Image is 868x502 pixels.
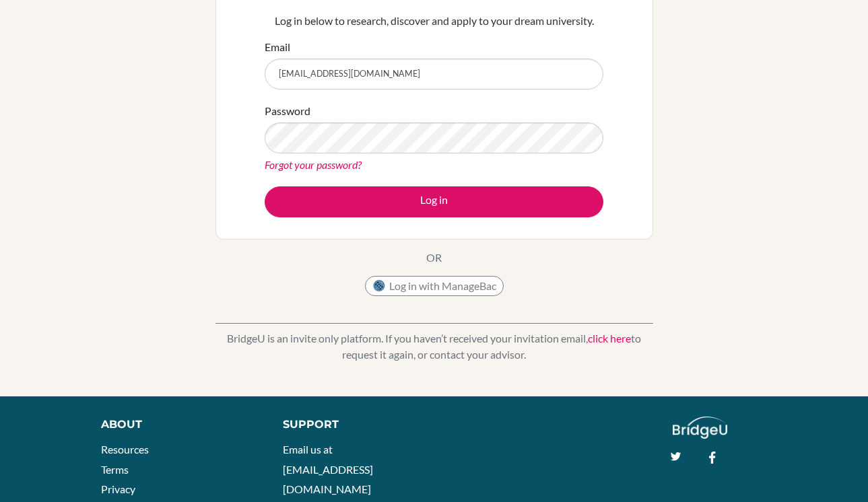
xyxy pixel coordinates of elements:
[101,443,149,456] a: Resources
[426,250,442,266] p: OR
[365,276,504,296] button: Log in with ManageBac
[265,39,290,55] label: Email
[673,417,727,439] img: logo_white@2x-f4f0deed5e89b7ecb1c2cc34c3e3d731f90f0f143d5ea2071677605dd97b5244.png
[283,443,373,495] a: Email us at [EMAIL_ADDRESS][DOMAIN_NAME]
[265,186,603,217] button: Log in
[265,13,603,29] p: Log in below to research, discover and apply to your dream university.
[265,158,362,171] a: Forgot your password?
[101,417,253,433] div: About
[101,482,135,495] a: Privacy
[588,332,631,345] a: click here
[215,330,653,363] p: BridgeU is an invite only platform. If you haven’t received your invitation email, to request it ...
[283,417,421,433] div: Support
[101,463,129,476] a: Terms
[265,103,310,119] label: Password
